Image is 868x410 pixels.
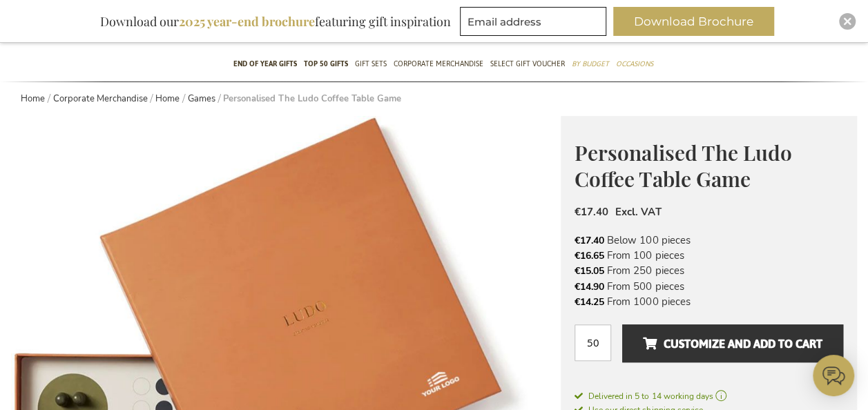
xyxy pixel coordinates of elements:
a: Home [155,92,180,105]
a: Home [21,92,45,105]
span: Customize and add to cart [643,333,822,355]
input: Email address [460,7,606,36]
span: €17.40 [575,234,604,247]
iframe: belco-activator-frame [813,355,854,396]
button: Download Brochure [613,7,774,36]
span: By Budget [572,57,609,71]
span: Select Gift Voucher [490,57,565,71]
span: Gift Sets [355,57,387,71]
b: 2025 year-end brochure [179,13,315,30]
strong: Personalised The Ludo Coffee Table Game [223,92,401,105]
div: Close [839,13,856,30]
span: €17.40 [575,205,608,219]
div: Download our featuring gift inspiration [94,7,457,36]
span: Personalised The Ludo Coffee Table Game [575,139,791,193]
img: Close [843,17,851,26]
button: Customize and add to cart [622,324,843,362]
span: Excl. VAT [615,205,661,219]
li: From 100 pieces [575,248,843,263]
span: Corporate Merchandise [394,57,483,71]
span: €15.05 [575,264,604,277]
span: TOP 50 Gifts [304,57,348,71]
li: From 1000 pieces [575,294,843,309]
li: Below 100 pieces [575,233,843,248]
form: marketing offers and promotions [460,7,610,40]
span: €16.65 [575,249,604,262]
a: Games [188,92,215,105]
span: €14.25 [575,295,604,309]
li: From 250 pieces [575,263,843,278]
input: Qty [575,324,611,361]
li: From 500 pieces [575,279,843,294]
span: €14.90 [575,280,604,293]
span: End of year gifts [233,57,297,71]
a: Delivered in 5 to 14 working days [575,390,843,402]
a: Corporate Merchandise [53,92,148,105]
span: Occasions [616,57,653,71]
